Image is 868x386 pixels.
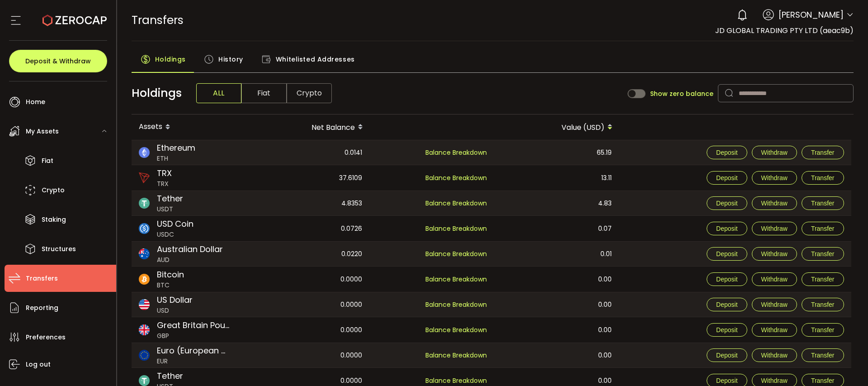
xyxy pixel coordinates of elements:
[245,343,369,367] div: 0.0000
[495,343,619,367] div: 0.00
[716,200,737,207] span: Deposit
[26,358,51,371] span: Log out
[26,95,45,109] span: Home
[157,268,184,281] span: Bitcoin
[157,142,195,154] span: Ethereum
[245,191,369,215] div: 4.8353
[132,85,182,102] span: Holdings
[157,357,230,366] span: EUR
[495,292,619,317] div: 0.00
[495,216,619,241] div: 0.07
[139,248,150,259] img: aud_portfolio.svg
[425,274,487,285] span: Balance Breakdown
[761,174,788,181] span: Withdraw
[811,276,835,283] span: Transfer
[157,230,193,239] span: USDC
[42,213,66,226] span: Staking
[707,196,747,210] button: Deposit
[752,247,797,261] button: Withdraw
[802,247,844,261] button: Transfer
[157,344,230,357] span: Euro (European Monetary Unit)
[276,50,355,68] span: Whitelisted Addresses
[218,50,243,68] span: History
[245,216,369,241] div: 0.0726
[425,325,487,335] span: Balance Breakdown
[157,192,183,205] span: Tether
[157,205,183,214] span: USDT
[495,242,619,266] div: 0.01
[139,299,150,310] img: usd_portfolio.svg
[425,249,487,258] span: Balance Breakdown
[716,225,737,232] span: Deposit
[132,119,245,135] div: Assets
[139,172,150,183] img: trx_portfolio.png
[752,196,797,210] button: Withdraw
[752,348,797,362] button: Withdraw
[425,173,487,182] span: Balance Breakdown
[139,324,150,335] img: gbp_portfolio.svg
[25,58,91,64] span: Deposit & Withdraw
[139,274,150,285] img: btc_portfolio.svg
[811,149,835,156] span: Transfer
[139,350,150,361] img: eur_portfolio.svg
[716,377,737,384] span: Deposit
[707,247,747,261] button: Deposit
[139,375,150,386] img: usdt_portfolio.svg
[707,171,747,185] button: Deposit
[760,288,868,386] iframe: Chat Widget
[716,276,737,283] span: Deposit
[778,9,844,21] span: [PERSON_NAME]
[715,25,854,36] span: JD GLOBAL TRADING PTY LTD (aeac9b)
[802,222,844,235] button: Transfer
[132,12,184,28] span: Transfers
[245,165,369,191] div: 37.6109
[707,272,747,286] button: Deposit
[802,196,844,210] button: Transfer
[157,154,195,163] span: ETH
[752,272,797,286] button: Withdraw
[287,83,332,103] span: Crypto
[245,317,369,343] div: 0.0000
[761,225,788,232] span: Withdraw
[811,225,835,232] span: Transfer
[425,224,487,233] span: Balance Breakdown
[716,326,737,334] span: Deposit
[26,331,66,344] span: Preferences
[495,191,619,215] div: 4.83
[157,243,223,255] span: Australian Dollar
[245,242,369,266] div: 0.0220
[811,174,835,181] span: Transfer
[716,352,737,359] span: Deposit
[425,148,487,157] span: Balance Breakdown
[811,200,835,207] span: Transfer
[245,119,370,135] div: Net Balance
[139,223,150,234] img: usdc_portfolio.svg
[157,255,223,265] span: AUD
[245,140,369,165] div: 0.0141
[9,50,107,72] button: Deposit & Withdraw
[26,301,58,315] span: Reporting
[707,298,747,311] button: Deposit
[761,276,788,283] span: Withdraw
[26,125,59,138] span: My Assets
[42,243,76,256] span: Structures
[157,218,193,230] span: USD Coin
[42,154,53,167] span: Fiat
[752,222,797,235] button: Withdraw
[157,294,193,306] span: US Dollar
[139,198,150,209] img: usdt_portfolio.svg
[425,199,487,208] span: Balance Breakdown
[802,272,844,286] button: Transfer
[26,272,58,285] span: Transfers
[761,200,788,207] span: Withdraw
[752,171,797,185] button: Withdraw
[157,179,172,189] span: TRX
[157,167,172,179] span: TRX
[495,140,619,165] div: 65.19
[752,298,797,311] button: Withdraw
[245,292,369,317] div: 0.0000
[716,250,737,257] span: Deposit
[157,281,184,290] span: BTC
[155,50,186,68] span: Holdings
[707,348,747,362] button: Deposit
